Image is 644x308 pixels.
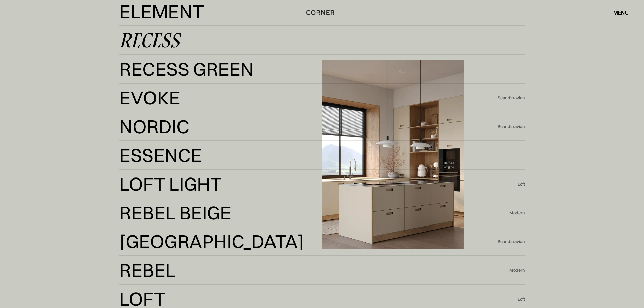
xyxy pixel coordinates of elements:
div: Scandinavian [498,124,525,130]
div: Evoke [119,106,174,122]
a: Recess GreenRecess Green [119,61,525,77]
div: menu [606,7,629,18]
a: [GEOGRAPHIC_DATA][GEOGRAPHIC_DATA] [119,233,498,250]
div: Essence [119,147,202,163]
div: Nordic [119,135,185,151]
div: [GEOGRAPHIC_DATA] [119,250,293,266]
div: Evoke [119,90,180,106]
a: RebelRebel [119,262,509,279]
div: Modern [509,267,525,274]
a: NordicNordic [119,118,498,135]
div: Essence [119,163,190,180]
a: Recess [119,32,525,49]
div: Nordic [119,118,189,135]
div: Loft Light [119,176,222,192]
div: Loft [119,291,166,307]
div: Loft Light [119,192,216,208]
div: Rebel Beige [119,205,231,221]
a: Loft LightLoft Light [119,176,518,192]
div: Recess Green [119,77,239,93]
div: Recess Green [119,61,254,77]
a: EssenceEssence [119,147,525,164]
a: EvokeEvoke [119,90,498,106]
div: [GEOGRAPHIC_DATA] [119,233,304,250]
div: Loft [518,296,525,302]
div: Rebel Beige [119,221,222,237]
div: Rebel [119,278,170,294]
div: Scandinavian [498,95,525,101]
div: Loft [518,181,525,187]
a: LoftLoft [119,291,518,307]
div: menu [613,10,629,15]
a: home [299,8,345,17]
div: Scandinavian [498,239,525,245]
a: Rebel BeigeRebel Beige [119,205,509,221]
div: Recess [119,32,180,48]
div: Modern [509,210,525,216]
div: Rebel [119,262,175,278]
